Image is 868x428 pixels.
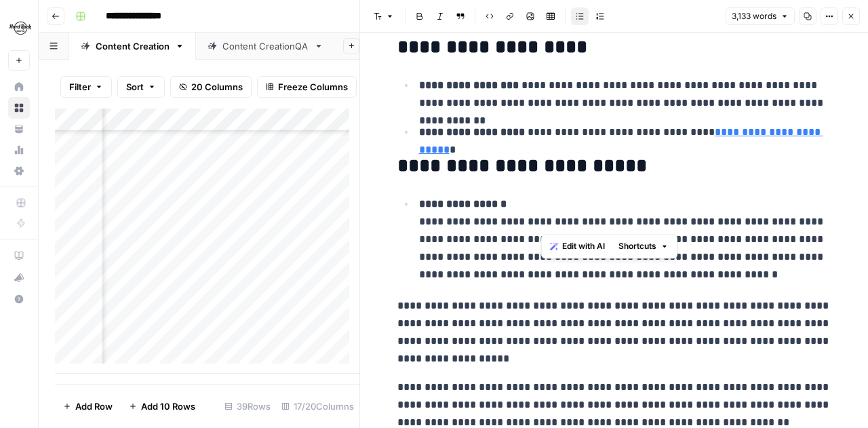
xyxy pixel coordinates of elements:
[8,16,33,40] img: Hard Rock Digital Logo
[8,118,30,140] a: Your Data
[8,76,30,98] a: Home
[562,240,605,252] span: Edit with AI
[170,76,252,98] button: 20 Columns
[191,80,243,94] span: 20 Columns
[69,33,196,60] a: Content Creation
[96,39,170,53] div: Content Creation
[8,245,30,267] a: AirOps Academy
[8,139,30,161] a: Usage
[9,267,29,288] div: What's new?
[121,395,203,417] button: Add 10 Rows
[222,39,309,53] div: Content CreationQA
[55,395,121,417] button: Add Row
[69,80,91,94] span: Filter
[8,288,30,310] button: Help + Support
[60,76,112,98] button: Filter
[196,33,335,60] a: Content CreationQA
[8,267,30,288] button: What's new?
[126,80,144,94] span: Sort
[257,76,357,98] button: Freeze Columns
[278,80,348,94] span: Freeze Columns
[732,10,776,22] span: 3,133 words
[8,11,30,45] button: Workspace: Hard Rock Digital
[618,240,656,252] span: Shortcuts
[141,400,195,413] span: Add 10 Rows
[8,160,30,182] a: Settings
[75,400,113,413] span: Add Row
[117,76,165,98] button: Sort
[276,395,359,417] div: 17/20 Columns
[613,237,674,255] button: Shortcuts
[545,237,610,255] button: Edit with AI
[219,395,276,417] div: 39 Rows
[726,7,795,25] button: 3,133 words
[8,97,30,119] a: Browse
